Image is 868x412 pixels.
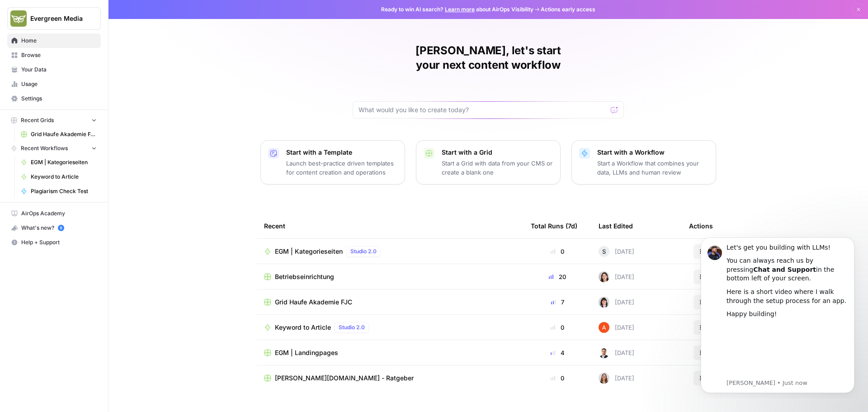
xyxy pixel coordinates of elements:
[21,66,97,74] span: Your Data
[21,95,97,103] span: Settings
[599,271,609,282] img: 9ei8zammlfls2gjjhap2otnia9mo
[339,323,365,331] span: Studio 2.0
[531,374,584,383] div: 0
[531,247,584,256] div: 0
[260,140,405,185] button: Start with a TemplateLaunch best-practice driven templates for content creation and operations
[17,127,101,142] a: Grid Haufe Akademie FJC
[599,297,609,308] img: tyv1vc9ano6w0k60afnfux898g5f
[445,6,475,13] a: Learn more
[599,373,609,384] img: dghnp7yvg7rjnhrmvxsuvm8jhj5p
[7,206,101,221] a: AirOps Academy
[275,348,338,357] span: EGM | Landingpages
[7,221,101,235] button: What's new? 5
[599,271,634,282] div: [DATE]
[7,77,101,91] a: Usage
[264,348,516,357] a: EGM | Landingpages
[597,159,708,177] p: Start a Workflow that combines your data, LLMs and human review
[7,235,101,250] button: Help + Support
[531,323,584,332] div: 0
[31,187,97,195] span: Plagiarism Check Test
[599,213,633,238] div: Last Edited
[442,159,553,177] p: Start a Grid with data from your CMS or create a blank one
[17,155,101,170] a: EGM | Kategorieseiten
[442,148,553,157] p: Start with a Grid
[541,5,595,14] span: Actions early access
[597,148,708,157] p: Start with a Workflow
[599,347,634,358] div: [DATE]
[31,130,97,138] span: Grid Haufe Akademie FJC
[275,323,331,332] span: Keyword to Article
[599,322,634,333] div: [DATE]
[7,33,101,48] a: Home
[7,62,101,77] a: Your Data
[31,173,97,181] span: Keyword to Article
[599,347,609,358] img: u4v8qurxnuxsl37zofn6sc88snm0
[264,213,516,238] div: Recent
[275,298,352,307] span: Grid Haufe Akademie FJC
[21,37,97,45] span: Home
[264,322,516,333] a: Keyword to ArticleStudio 2.0
[39,94,160,148] iframe: youtube
[599,297,634,308] div: [DATE]
[571,140,716,185] button: Start with a WorkflowStart a Workflow that combines your data, LLMs and human review
[531,213,577,238] div: Total Runs (7d)
[275,272,334,281] span: Betriebseinrichtung
[21,209,97,218] span: AirOps Academy
[8,221,100,235] div: What's new?
[7,7,101,30] button: Workspace: Evergreen Media
[39,150,160,158] p: Message from Steven, sent Just now
[17,170,101,184] a: Keyword to Article
[17,184,101,199] a: Plagiarism Check Test
[359,105,607,114] input: What would you like to create today?
[286,148,397,157] p: Start with a Template
[60,226,62,230] text: 5
[21,238,97,246] span: Help + Support
[350,247,377,256] span: Studio 2.0
[264,246,516,257] a: EGM | KategorieseitenStudio 2.0
[599,373,634,384] div: [DATE]
[531,348,584,357] div: 4
[275,247,343,256] span: EGM | Kategorieseiten
[275,374,414,383] span: [PERSON_NAME][DOMAIN_NAME] - Ratgeber
[531,298,584,307] div: 7
[416,140,561,185] button: Start with a GridStart a Grid with data from your CMS or create a blank one
[264,298,516,307] a: Grid Haufe Akademie FJC
[7,114,101,127] button: Recent Grids
[381,5,533,14] span: Ready to win AI search? about AirOps Visibility
[531,272,584,281] div: 20
[602,247,606,256] span: S
[21,144,68,152] span: Recent Workflows
[353,43,624,72] h1: [PERSON_NAME], let's start your next content workflow
[30,14,85,23] span: Evergreen Media
[599,246,634,257] div: [DATE]
[7,91,101,106] a: Settings
[10,10,27,27] img: Evergreen Media Logo
[264,272,516,281] a: Betriebseinrichtung
[7,48,101,62] a: Browse
[31,158,97,166] span: EGM | Kategorieseiten
[599,322,609,333] img: cje7zb9ux0f2nqyv5qqgv3u0jxek
[58,225,64,231] a: 5
[21,51,97,59] span: Browse
[687,229,868,398] iframe: Intercom notifications message
[689,213,713,238] div: Actions
[21,80,97,88] span: Usage
[21,116,54,124] span: Recent Grids
[7,142,101,155] button: Recent Workflows
[286,159,397,177] p: Launch best-practice driven templates for content creation and operations
[264,374,516,383] a: [PERSON_NAME][DOMAIN_NAME] - Ratgeber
